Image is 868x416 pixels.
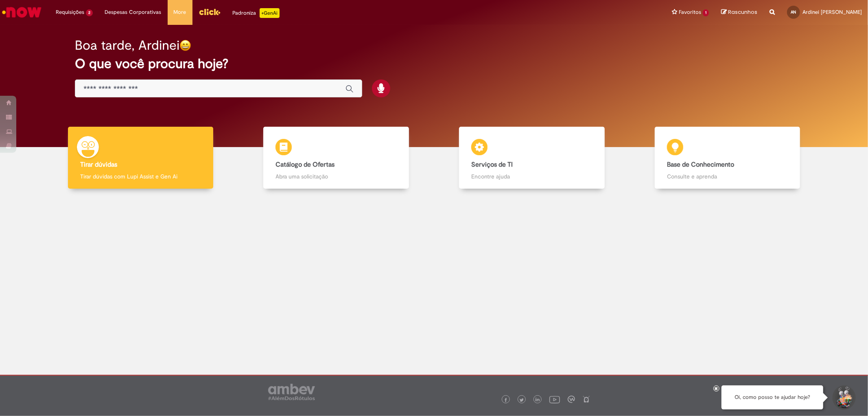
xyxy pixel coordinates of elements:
span: Favoritos [679,8,701,16]
span: More [174,8,186,16]
img: logo_footer_workplace.png [568,396,575,403]
p: Encontre ajuda [471,172,592,180]
span: Despesas Corporativas [105,8,162,16]
img: logo_footer_linkedin.png [536,398,540,403]
p: Tirar dúvidas com Lupi Assist e Gen Ai [80,172,201,180]
img: logo_footer_facebook.png [504,398,508,402]
span: 2 [86,9,93,16]
img: logo_footer_ambev_rotulo_gray.png [268,384,315,400]
img: happy-face.png [179,40,191,51]
span: AN [791,9,796,15]
span: 1 [703,9,709,16]
button: Iniciar Conversa de Suporte [831,385,856,410]
p: +GenAi [260,8,280,18]
span: Requisições [56,8,84,16]
a: Tirar dúvidas Tirar dúvidas com Lupi Assist e Gen Ai [43,127,238,189]
img: logo_footer_youtube.png [549,394,560,405]
div: Padroniza [233,8,280,18]
b: Catálogo de Ofertas [275,161,335,169]
b: Serviços de TI [471,161,513,169]
h2: O que você procura hoje? [75,57,793,71]
a: Rascunhos [721,9,757,16]
img: logo_footer_naosei.png [583,396,590,403]
img: logo_footer_twitter.png [520,398,524,402]
img: click_logo_yellow_360x200.png [199,6,221,18]
span: Ardinei [PERSON_NAME] [802,9,862,15]
b: Tirar dúvidas [80,161,117,169]
a: Base de Conhecimento Consulte e aprenda [630,127,825,189]
a: Catálogo de Ofertas Abra uma solicitação [238,127,434,189]
b: Base de Conhecimento [667,161,734,169]
a: Serviços de TI Encontre ajuda [434,127,630,189]
p: Consulte e aprenda [667,172,788,180]
div: Oi, como posso te ajudar hoje? [722,385,823,409]
h2: Boa tarde, Ardinei [75,38,179,53]
img: ServiceNow [1,4,43,20]
span: Rascunhos [728,8,757,16]
p: Abra uma solicitação [275,172,396,180]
